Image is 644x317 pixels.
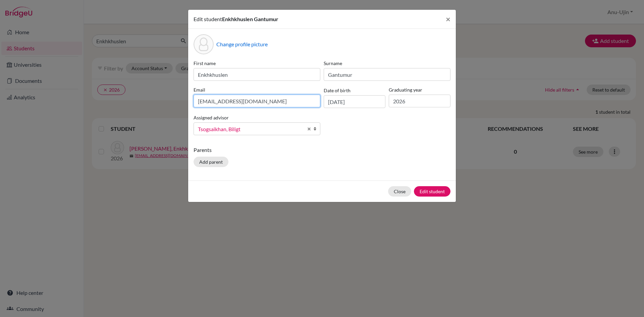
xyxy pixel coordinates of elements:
[324,60,450,67] label: Surname
[414,186,450,197] button: Edit student
[389,86,450,93] label: Graduating year
[194,146,450,154] p: Parents
[194,114,229,121] label: Assigned advisor
[388,186,411,197] button: Close
[324,87,351,94] label: Date of birth
[194,86,320,93] label: Email
[194,60,320,67] label: First name
[222,16,278,22] span: Enkhkhuslen Gantumur
[446,14,450,24] span: ×
[198,125,303,134] span: Tsogsaikhan, Biligt
[194,34,214,54] div: Profile picture
[324,95,385,108] input: dd/mm/yyyy
[194,157,228,167] button: Add parent
[440,10,456,29] button: Close
[194,16,222,22] span: Edit student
